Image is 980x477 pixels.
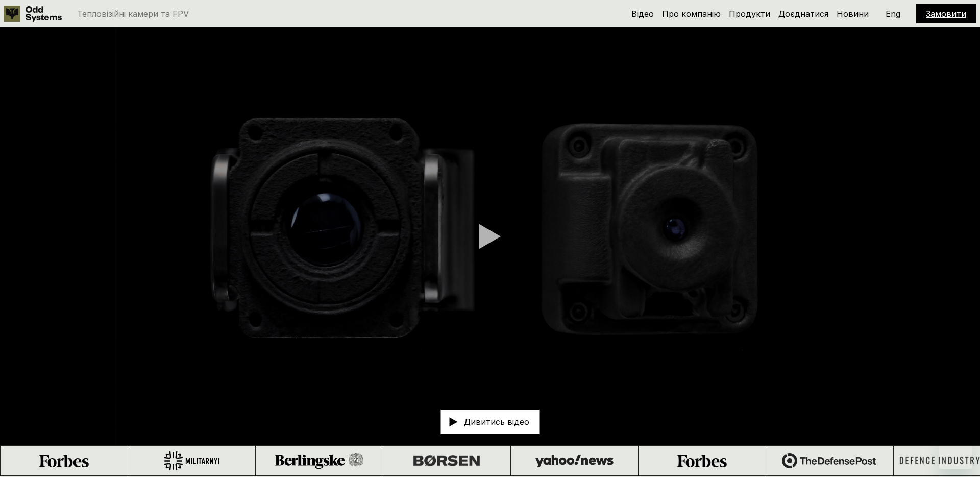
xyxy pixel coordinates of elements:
p: Тепловізійні камери та FPV [77,10,189,18]
a: Продукти [729,9,770,19]
a: Доєднатися [778,9,828,19]
a: Замовити [926,9,966,19]
iframe: Button to launch messaging window [939,436,972,469]
a: Про компанію [662,9,721,19]
p: Eng [886,10,900,18]
p: Дивитись відео [464,418,529,426]
a: Відео [631,9,654,19]
a: Новини [837,9,869,19]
